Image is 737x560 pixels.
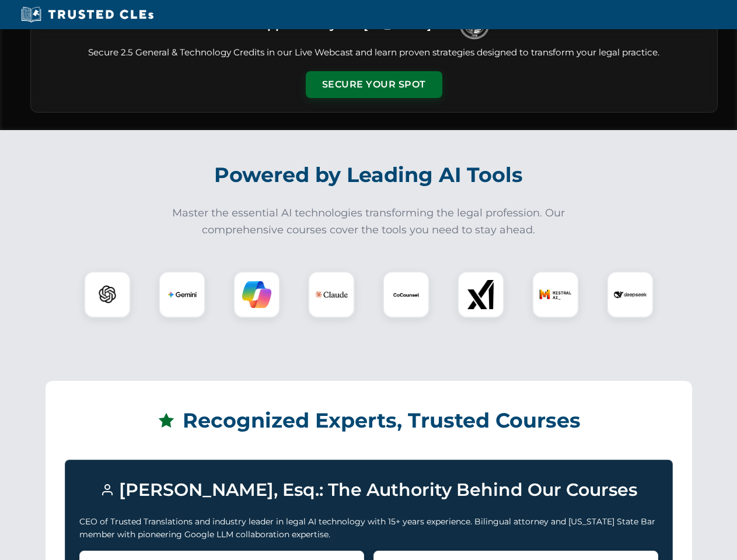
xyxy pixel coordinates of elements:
[457,271,504,318] div: xAI
[607,271,654,318] div: DeepSeek
[532,271,579,318] div: Mistral AI
[242,280,271,309] img: Copilot Logo
[392,280,421,309] img: CoCounsel Logo
[165,205,573,239] p: Master the essential AI technologies transforming the legal profession. Our comprehensive courses...
[45,46,703,60] p: Secure 2.5 General & Technology Credits in our Live Webcast and learn proven strategies designed ...
[306,71,442,98] button: Secure Your Spot
[79,515,658,541] p: CEO of Trusted Translations and industry leader in legal AI technology with 15+ years experience....
[18,6,157,23] img: Trusted CLEs
[233,271,280,318] div: Copilot
[65,400,673,441] h2: Recognized Experts, Trusted Courses
[84,271,131,318] div: ChatGPT
[315,278,348,311] img: Claude Logo
[90,278,124,311] img: ChatGPT Logo
[46,155,692,195] h2: Powered by Leading AI Tools
[466,280,495,309] img: xAI Logo
[308,271,355,318] div: Claude
[383,271,429,318] div: CoCounsel
[539,278,572,311] img: Mistral AI Logo
[614,278,647,311] img: DeepSeek Logo
[159,271,205,318] div: Gemini
[167,280,197,309] img: Gemini Logo
[79,474,658,506] h3: [PERSON_NAME], Esq.: The Authority Behind Our Courses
